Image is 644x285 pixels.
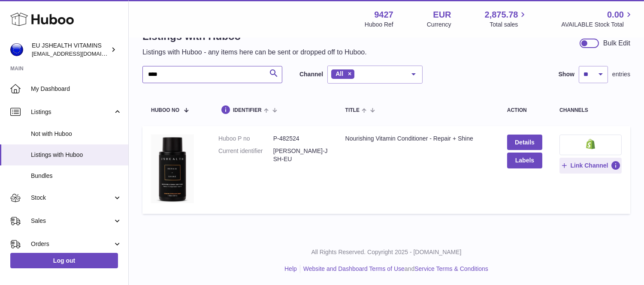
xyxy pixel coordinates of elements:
[559,158,622,173] button: Link Channel
[559,108,622,113] div: channels
[427,21,451,29] div: Currency
[31,240,113,248] span: Orders
[612,70,630,78] span: entries
[273,147,328,163] dd: [PERSON_NAME]-JSH-EU
[559,70,574,78] label: Show
[284,265,297,272] a: Help
[507,108,542,113] div: action
[490,21,528,29] span: Total sales
[433,9,451,21] strong: EUR
[10,253,118,268] a: Log out
[31,130,122,138] span: Not with Huboo
[218,135,273,143] dt: Huboo P no
[571,162,608,169] span: Link Channel
[31,172,122,180] span: Bundles
[299,70,323,78] label: Channel
[31,194,113,202] span: Stock
[273,135,328,143] dd: P-482524
[485,9,518,21] span: 2,875.78
[151,108,179,113] span: Huboo no
[32,42,109,58] div: EU JSHEALTH VITAMINS
[151,135,194,203] img: Nourishing Vitamin Conditioner - Repair + Shine
[561,9,634,29] a: 0.00 AVAILABLE Stock Total
[345,135,490,143] div: Nourishing Vitamin Conditioner - Repair + Shine
[345,108,360,113] span: title
[233,108,262,113] span: identifier
[31,108,113,116] span: Listings
[136,248,637,256] p: All Rights Reserved. Copyright 2025 - [DOMAIN_NAME]
[414,265,488,272] a: Service Terms & Conditions
[300,265,488,273] li: and
[32,50,126,57] span: [EMAIL_ADDRESS][DOMAIN_NAME]
[485,9,528,29] a: 2,875.78 Total sales
[10,43,23,56] img: internalAdmin-9427@internal.huboo.com
[507,135,542,150] a: Details
[561,21,634,29] span: AVAILABLE Stock Total
[586,139,595,149] img: shopify-small.png
[31,217,113,225] span: Sales
[31,151,122,159] span: Listings with Huboo
[31,85,122,93] span: My Dashboard
[374,9,393,21] strong: 9427
[603,39,630,48] div: Bulk Edit
[303,265,405,272] a: Website and Dashboard Terms of Use
[336,70,343,77] span: All
[507,153,542,168] button: Labels
[365,21,393,29] div: Huboo Ref
[218,147,273,163] dt: Current identifier
[607,9,624,21] span: 0.00
[142,48,367,57] p: Listings with Huboo - any items here can be sent or dropped off to Huboo.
